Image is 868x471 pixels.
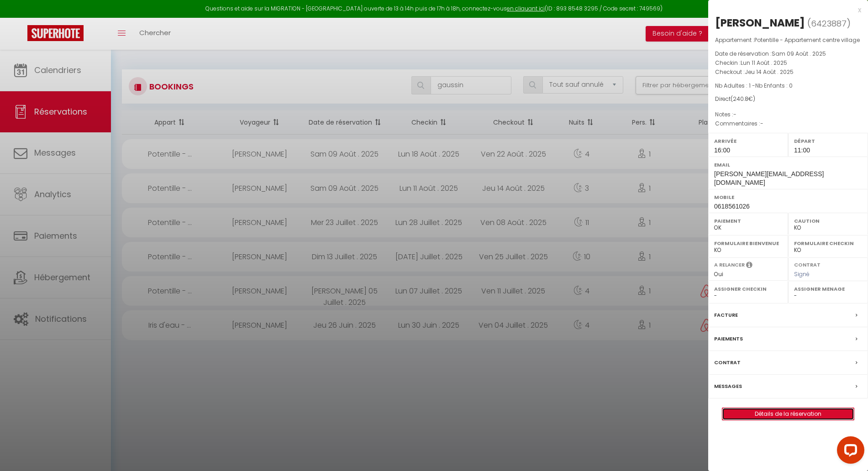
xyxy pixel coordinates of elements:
[722,408,854,420] button: Détails de la réservation
[794,239,862,248] label: Formulaire Checkin
[715,119,861,128] p: Commentaires :
[715,16,805,30] div: [PERSON_NAME]
[715,68,861,77] p: Checkout :
[754,36,860,44] span: Potentille - Appartement centre village
[715,82,793,89] span: Nb Adultes : 1 -
[794,261,821,267] label: Contrat
[714,261,745,269] label: A relancer
[745,68,794,76] span: Jeu 14 Août . 2025
[794,216,862,225] label: Caution
[741,59,787,67] span: Lun 11 Août . 2025
[715,58,861,68] p: Checkin :
[811,18,847,29] span: 6423887
[794,270,810,278] span: Signé
[794,284,862,293] label: Assigner Menage
[714,334,743,344] label: Paiements
[714,216,782,225] label: Paiement
[733,95,748,103] span: 240.8
[830,433,868,471] iframe: LiveChat chat widget
[760,120,763,127] span: -
[714,358,741,367] label: Contrat
[714,136,782,146] label: Arrivée
[772,50,826,58] span: Sam 09 Août . 2025
[714,160,862,169] label: Email
[722,408,854,420] a: Détails de la réservation
[715,36,861,45] p: Appartement :
[755,82,793,89] span: Nb Enfants : 0
[733,110,736,118] span: -
[714,382,742,391] label: Messages
[794,147,810,154] span: 11:00
[714,239,782,248] label: Formulaire Bienvenue
[714,147,730,154] span: 16:00
[708,5,861,16] div: x
[715,110,861,119] p: Notes :
[714,310,738,320] label: Facture
[714,203,750,210] span: 0618561026
[714,170,824,186] span: [PERSON_NAME][EMAIL_ADDRESS][DOMAIN_NAME]
[794,136,862,146] label: Départ
[807,17,851,30] span: ( )
[746,261,752,271] i: Sélectionner OUI si vous souhaiter envoyer les séquences de messages post-checkout
[715,49,861,58] p: Date de réservation :
[731,95,755,103] span: ( €)
[715,95,861,104] div: Direct
[714,193,862,202] label: Mobile
[714,284,782,293] label: Assigner Checkin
